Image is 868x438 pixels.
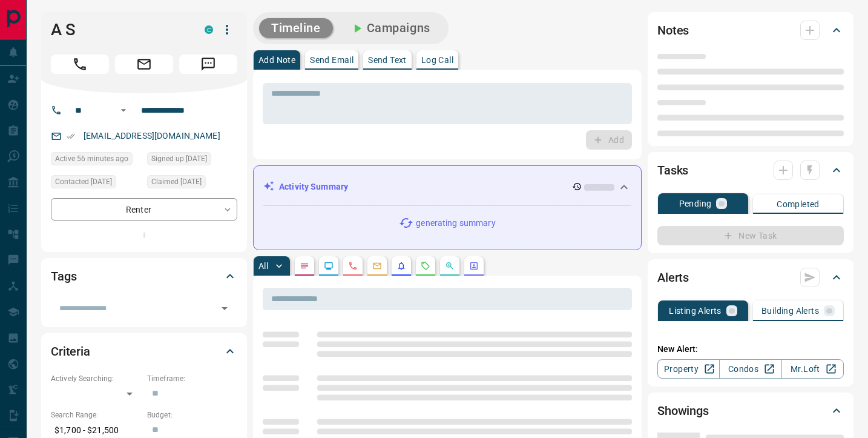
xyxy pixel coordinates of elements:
button: Campaigns [338,18,442,38]
svg: Requests [421,261,430,271]
p: Budget: [147,410,237,420]
div: Sun Nov 17 2024 [147,175,237,192]
h2: Alerts [657,268,689,287]
a: Mr.Loft [781,359,844,379]
div: Criteria [51,337,237,366]
svg: Notes [300,261,309,271]
p: Pending [679,199,712,208]
p: Send Text [368,56,407,64]
div: Renter [51,198,237,221]
a: [EMAIL_ADDRESS][DOMAIN_NAME] [84,131,220,141]
span: Claimed [DATE] [151,176,202,188]
span: Active 56 minutes ago [55,153,128,165]
h1: A S [51,20,186,39]
a: Property [657,359,720,379]
div: Tasks [657,156,844,185]
button: Timeline [259,18,333,38]
p: Search Range: [51,410,141,420]
div: Alerts [657,263,844,292]
p: Log Call [421,56,453,64]
p: Add Note [258,56,295,64]
div: Tags [51,262,237,291]
div: Mon Jun 30 2025 [51,175,141,192]
h2: Showings [657,401,709,420]
span: Message [179,55,237,74]
div: Sun Aug 17 2025 [51,152,141,169]
button: Open [116,103,131,118]
span: Call [51,55,109,74]
div: Thu Nov 09 2023 [147,152,237,169]
svg: Agent Actions [469,261,479,271]
p: Send Email [310,56,353,64]
p: Activity Summary [279,181,348,193]
span: Signed up [DATE] [151,153,207,165]
h2: Tags [51,267,76,286]
p: All [258,262,268,270]
p: New Alert: [657,343,844,356]
button: Open [216,300,233,317]
a: Condos [719,359,781,379]
h2: Tasks [657,161,688,180]
h2: Notes [657,21,689,40]
svg: Calls [348,261,358,271]
span: Contacted [DATE] [55,176,112,188]
h2: Criteria [51,342,90,361]
div: Activity Summary [263,176,631,198]
div: condos.ca [205,25,213,34]
p: Building Alerts [761,307,819,315]
p: Timeframe: [147,373,237,384]
div: Showings [657,396,844,425]
p: Actively Searching: [51,373,141,384]
svg: Emails [372,261,382,271]
svg: Email Verified [67,132,75,141]
svg: Lead Browsing Activity [324,261,334,271]
div: Notes [657,16,844,45]
p: generating summary [416,217,495,230]
svg: Opportunities [445,261,455,271]
p: Listing Alerts [669,307,722,315]
svg: Listing Alerts [396,261,406,271]
p: Completed [777,200,820,208]
span: Email [115,55,173,74]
